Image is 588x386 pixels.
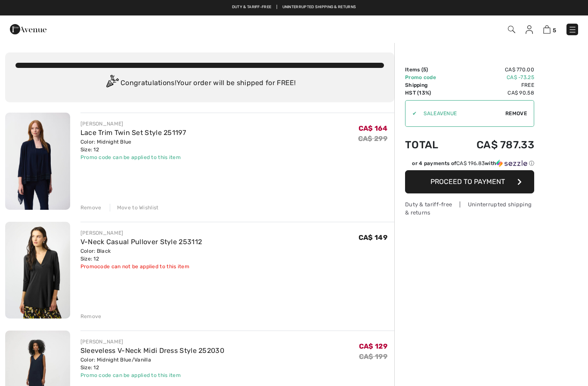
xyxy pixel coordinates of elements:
[405,110,417,117] div: ✔
[496,159,527,167] img: Sezzle
[5,222,70,319] img: V-Neck Casual Pullover Style 253112
[80,263,202,270] div: Promocode can not be applied to this item
[110,204,159,211] div: Move to Wishlist
[80,138,186,153] div: Color: Midnight Blue Size: 12
[80,120,186,128] div: [PERSON_NAME]
[80,356,224,371] div: Color: Midnight Blue/Vanilla Size: 12
[359,352,387,361] s: CA$ 199
[80,346,224,355] a: Sleeveless V-Neck Midi Dress Style 252030
[452,74,534,81] td: CA$ -73.25
[417,101,505,126] input: Promo code
[359,233,387,242] span: CA$ 149
[543,24,556,34] a: 5
[405,89,452,97] td: HST (13%)
[15,75,384,92] div: Congratulations! Your order will be shipped for FREE!
[505,110,527,117] span: Remove
[526,25,533,34] img: My Info
[405,159,534,170] div: or 4 payments ofCA$ 196.83withSezzle Click to learn more about Sezzle
[553,27,556,34] span: 5
[423,67,426,73] span: 5
[452,81,534,89] td: Free
[543,25,551,34] img: Shopping Bag
[405,170,534,193] button: Proceed to Payment
[80,338,224,346] div: [PERSON_NAME]
[359,342,387,350] span: CA$ 129
[80,129,186,137] a: Lace Trim Twin Set Style 251197
[508,26,515,33] img: Search
[452,66,534,74] td: CA$ 770.00
[103,75,121,92] img: Congratulation2.svg
[80,371,224,379] div: Promo code can be applied to this item
[10,25,46,33] a: 1ère Avenue
[430,178,505,186] span: Proceed to Payment
[405,66,452,74] td: Items ( )
[405,74,452,81] td: Promo code
[80,229,202,237] div: [PERSON_NAME]
[405,81,452,89] td: Shipping
[80,238,202,246] a: V-Neck Casual Pullover Style 253112
[456,160,485,166] span: CA$ 196.83
[452,89,534,97] td: CA$ 90.58
[80,247,202,263] div: Color: Black Size: 12
[5,113,70,210] img: Lace Trim Twin Set Style 251197
[80,312,102,320] div: Remove
[452,130,534,159] td: CA$ 787.33
[359,124,387,132] span: CA$ 164
[405,130,452,159] td: Total
[405,200,534,217] div: Duty & tariff-free | Uninterrupted shipping & returns
[80,204,102,211] div: Remove
[568,25,577,34] img: Menu
[358,135,387,143] s: CA$ 299
[412,159,534,167] div: or 4 payments of with
[10,21,46,38] img: 1ère Avenue
[80,153,186,161] div: Promo code can be applied to this item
